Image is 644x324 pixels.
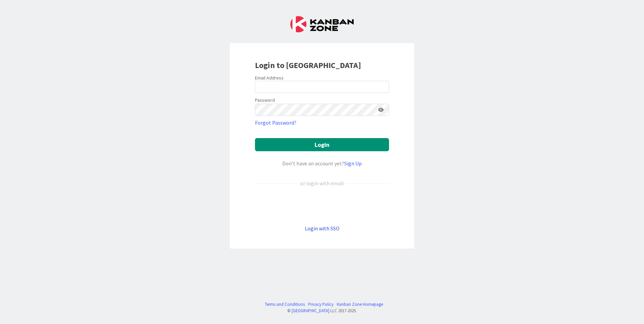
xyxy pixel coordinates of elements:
a: [GEOGRAPHIC_DATA] [292,308,329,313]
label: Password [255,97,275,104]
a: Sign Up [344,160,362,167]
a: Privacy Policy [308,301,333,307]
label: Email Address [255,75,284,81]
div: Don’t have an account yet? [255,159,389,167]
div: or login with email [298,179,346,187]
a: Forgot Password? [255,119,296,127]
div: © LLC 2017- 2025 . [261,307,383,314]
a: Kanban Zone Homepage [337,301,383,307]
b: Login to [GEOGRAPHIC_DATA] [255,60,361,70]
iframe: Sign in with Google Button [252,198,392,213]
img: Kanban Zone [290,16,354,32]
a: Terms and Conditions [265,301,305,307]
button: Login [255,138,389,151]
a: Login with SSO [305,225,340,232]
